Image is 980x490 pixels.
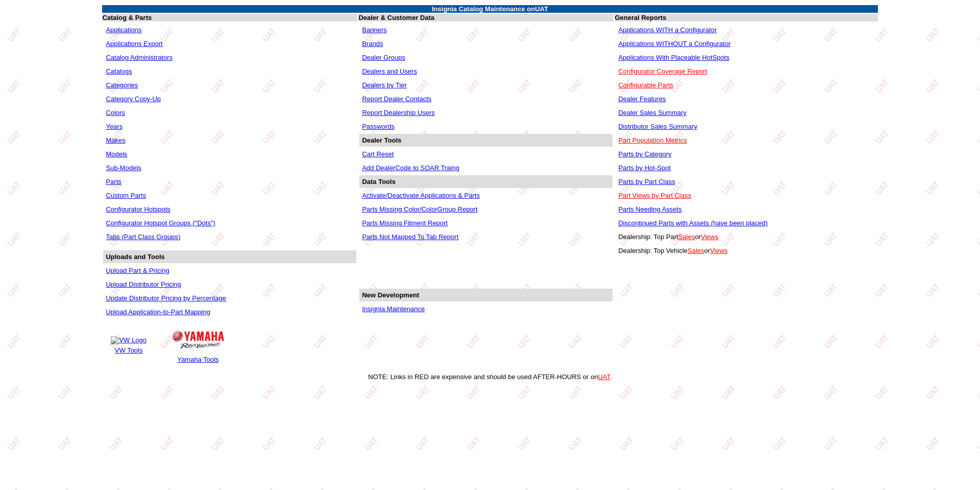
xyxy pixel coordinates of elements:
[102,5,877,13] td: Insignia Catalog Maintenance on
[598,373,610,381] a: UAT
[618,67,707,75] a: Configurator Coverage Report
[109,335,148,356] a: VW Logo VW Tools
[618,123,697,130] a: Distributor Sales Summary
[106,294,226,302] a: Update Distributor Pricing by Percentage
[106,54,173,61] a: Catalog Administrators
[362,40,383,48] a: Brands
[362,178,396,185] b: Data Tools
[618,164,671,172] a: Parts by Hot-Spot
[106,253,164,261] b: Uploads and Tools
[618,54,729,61] a: Applications With Placeable HotSpots
[106,308,210,316] a: Upload Application-to-Part Mapping
[362,136,401,144] b: Dealer Tools
[106,192,146,199] a: Custom Parts
[618,219,768,227] a: Discontinued Parts with Assets (have been placed)
[362,192,480,199] a: Activate/Deactivate Applications & Parts
[106,267,169,274] a: Upload Part & Pricing
[618,178,675,185] a: Parts by Part Class
[106,281,181,288] a: Upload Distributor Pricing
[106,95,161,103] a: Category Copy-Up
[678,233,695,241] a: Sales
[106,26,141,34] a: Applications
[171,355,225,364] td: Yamaha Tools
[362,233,458,241] a: Parts Not Mapped To Tab Report
[618,95,666,103] a: Dealer Features
[362,95,431,103] a: Report Dealer Contacts
[106,81,138,89] a: Categories
[618,81,673,89] a: Configurable Parts
[106,233,180,241] a: Tabs (Part Class Groups)
[616,230,876,243] td: Dealership: Top Part or
[362,123,395,130] a: Passwords
[535,5,548,13] span: UAT
[618,205,681,213] a: Parts Needing Assets
[4,373,976,381] div: NOTE: Links in RED are expensive and should be used AFTER-HOURS or on .
[710,247,727,254] a: Views
[362,305,425,313] a: Insignia Maintenance
[106,205,170,213] a: Configurator Hotspots
[172,331,224,348] img: Yamaha Logo
[358,14,434,21] b: Dealer & Customer Data
[106,136,125,144] a: Makes
[106,150,127,158] a: Models
[362,81,406,89] a: Dealers by Tier
[618,109,687,116] a: Dealer Sales Summary
[362,26,386,34] a: Banners
[106,164,141,172] a: Sub-Models
[618,192,691,199] a: Part Views by Part Class
[616,244,876,257] td: Dealership: Top Vehicle or
[106,40,162,48] a: Applications Export
[701,233,718,241] a: Views
[106,109,125,116] a: Colors
[362,150,394,158] a: Cart Reset
[362,291,419,299] b: New Development
[618,136,687,144] a: Part Population Metrics
[111,336,146,344] img: VW Logo
[362,67,417,75] a: Dealers and Users
[170,325,226,365] a: Yamaha Logo Yamaha Tools
[106,67,132,75] a: Catalogs
[106,178,121,185] a: Parts
[362,164,459,172] a: Add DealerCode to SOAR Traing
[615,14,666,21] b: General Reports
[688,247,704,254] a: Sales
[106,123,122,130] a: Years
[110,346,146,355] td: VW Tools
[618,26,717,34] a: Applications WITH a Configurator
[362,205,477,213] a: Parts Missing Color/ColorGroup Report
[362,109,434,116] a: Report Dealership Users
[618,150,671,158] a: Parts by Category
[106,219,215,227] a: Configurator Hotspot Groups ("Dots")
[618,40,730,48] a: Applications WITHOUT a Configurator
[362,54,405,61] a: Dealer Groups
[102,14,152,21] b: Catalog & Parts
[362,219,448,227] a: Parts Missing Fitment Report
